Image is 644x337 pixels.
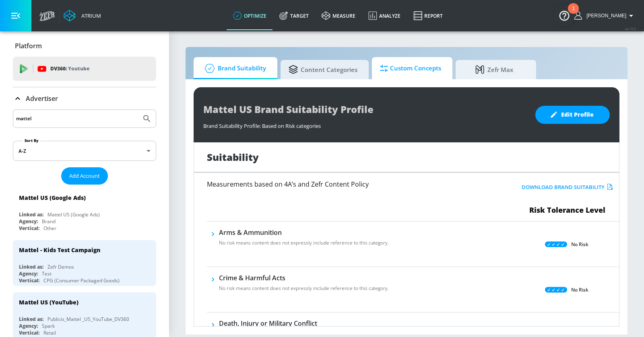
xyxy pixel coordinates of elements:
div: Mattel US (Google Ads) [19,194,86,201]
span: Add Account [69,171,100,181]
span: login as: casey.cohen@zefr.com [583,13,626,18]
div: Platform [13,35,156,57]
div: Zefr Demos [47,263,74,270]
a: Report [407,1,449,30]
div: DV360: Youtube [13,57,156,81]
div: Crime & Harmful ActsNo risk means content does not expressly include reference to this category. [219,273,389,297]
div: Vertical: [19,225,39,232]
div: Test [42,270,52,277]
label: Sort By [23,138,40,143]
div: 1 [572,8,575,19]
div: Brand [42,218,56,225]
div: Agency: [19,323,38,329]
div: Mattel US (YouTube) [19,298,78,306]
div: Mattel US (Google Ads)Linked as:Mattel US (Google Ads)Agency:BrandVertical:Other [13,188,156,234]
span: v 4.19.0 [625,27,636,31]
span: Custom Concepts [380,59,441,78]
div: Agency: [19,218,38,225]
div: Vertical: [19,329,39,336]
button: Add Account [61,167,108,185]
h6: Crime & Harmful Acts [219,273,389,282]
a: Target [273,1,315,30]
h6: Arms & Ammunition [219,228,389,237]
div: Vertical: [19,277,39,284]
div: Agency: [19,270,38,277]
button: Download Brand Suitability [520,181,615,193]
span: Brand Suitability [202,59,266,78]
div: Brand Suitability Profile: Based on Risk categories [203,118,527,129]
div: Other [43,225,56,232]
p: No risk means content does not expressly include reference to this category. [219,285,389,292]
p: Platform [15,41,42,50]
span: Edit Profile [551,110,594,120]
div: Mattel - Kids Test CampaignLinked as:Zefr DemosAgency:TestVertical:CPG (Consumer Packaged Goods) [13,240,156,286]
a: measure [315,1,362,30]
div: Advertiser [13,87,156,110]
h6: Measurements based on 4A’s and Zefr Content Policy [207,181,482,187]
div: Mattel US (Google Ads) [47,211,100,218]
a: Atrium [64,10,101,22]
div: Spark [42,323,55,329]
h1: Suitability [207,150,259,164]
a: optimize [227,1,273,30]
button: Edit Profile [535,106,610,124]
button: [PERSON_NAME] [574,11,636,21]
div: Retail [43,329,56,336]
div: Arms & AmmunitionNo risk means content does not expressly include reference to this category. [219,228,389,251]
input: Search by name [16,113,138,124]
span: Risk Tolerance Level [529,205,605,215]
div: Linked as: [19,263,43,270]
span: Content Categories [289,60,357,79]
button: Submit Search [138,110,156,127]
a: Analyze [362,1,407,30]
div: Publicis_Mattel _US_YouTube_DV360 [47,316,129,323]
p: Advertiser [26,94,58,103]
div: Atrium [78,12,101,19]
p: No Risk [571,286,588,294]
h6: Death, Injury or Military Conflict [219,319,389,328]
div: Linked as: [19,316,43,323]
div: Linked as: [19,211,43,218]
div: CPG (Consumer Packaged Goods) [43,277,120,284]
button: Open Resource Center, 1 new notification [553,4,576,27]
p: No risk means content does not expressly include reference to this category. [219,239,389,247]
div: A-Z [13,141,156,161]
span: Zefr Max [464,60,525,79]
p: DV360: [50,64,89,73]
p: Youtube [68,64,89,73]
p: No Risk [571,240,588,249]
div: Mattel - Kids Test Campaign [19,246,100,254]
